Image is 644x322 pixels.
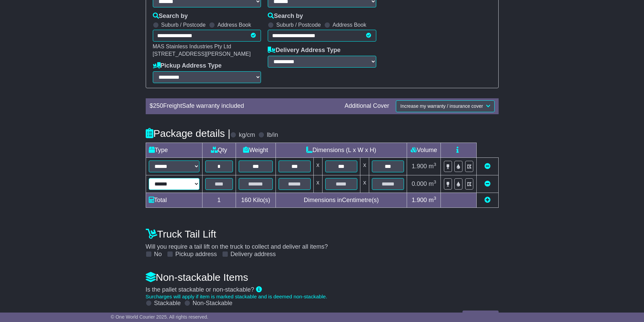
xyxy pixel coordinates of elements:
td: Dimensions (L x W x H) [276,143,407,157]
label: No [154,251,162,258]
span: [STREET_ADDRESS][PERSON_NAME] [153,51,251,57]
td: x [313,157,322,175]
td: Dimensions in Centimetre(s) [276,193,407,207]
td: Qty [202,143,236,157]
td: Kilo(s) [236,193,276,207]
span: 0.000 [412,180,427,187]
span: m [429,197,436,203]
td: x [360,175,369,193]
label: lb/in [267,131,278,139]
sup: 3 [434,196,436,201]
div: $ FreightSafe warranty included [146,102,341,110]
td: x [360,157,369,175]
sup: 3 [434,162,436,167]
label: Address Book [217,22,251,28]
h4: Truck Tail Lift [146,228,499,240]
td: Total [146,193,202,207]
label: Pickup Address Type [153,62,222,70]
label: Search by [268,13,303,20]
a: Remove this item [484,163,491,170]
sup: 3 [434,179,436,184]
span: 1.900 [412,163,427,170]
h4: Non-stackable Items [146,272,499,283]
label: Search by [153,13,188,20]
span: 160 [241,197,251,203]
h4: Package details | [146,128,231,139]
a: Remove this item [484,180,491,187]
label: Non-Stackable [193,300,233,307]
label: Stackable [154,300,181,307]
label: Pickup address [175,251,217,258]
span: © One World Courier 2025. All rights reserved. [111,314,209,320]
span: m [429,180,436,187]
span: MAS Stainless Industries Pty Ltd [153,44,231,49]
td: x [313,175,322,193]
div: Additional Cover [341,102,392,110]
td: Volume [407,143,441,157]
label: Suburb / Postcode [276,22,321,28]
span: 250 [153,102,163,109]
button: Increase my warranty / insurance cover [396,100,494,112]
td: Type [146,143,202,157]
label: Delivery address [231,251,276,258]
div: Surcharges will apply if item is marked stackable and is deemed non-stackable. [146,294,499,300]
td: 1 [202,193,236,207]
span: Is the pallet stackable or non-stackable? [146,286,254,293]
span: Increase my warranty / insurance cover [400,103,483,109]
label: Delivery Address Type [268,47,340,54]
span: m [429,163,436,170]
a: Add new item [484,197,491,203]
label: kg/cm [239,131,255,139]
td: Weight [236,143,276,157]
label: Address Book [333,22,366,28]
span: 1.900 [412,197,427,203]
label: Suburb / Postcode [161,22,206,28]
div: Will you require a tail lift on the truck to collect and deliver all items? [142,225,502,258]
